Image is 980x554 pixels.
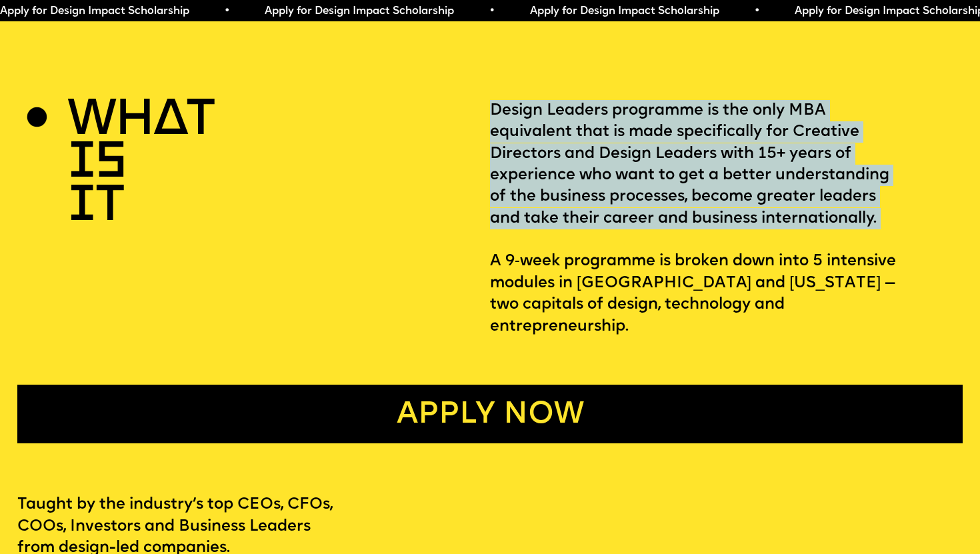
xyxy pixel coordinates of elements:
span: • [224,6,230,17]
a: Apply now [17,385,963,443]
h2: WHAT IS IT [67,100,146,229]
span: • [489,6,495,17]
span: • [754,6,760,17]
p: Design Leaders programme is the only MBA equivalent that is made specifically for Creative Direct... [490,100,963,337]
